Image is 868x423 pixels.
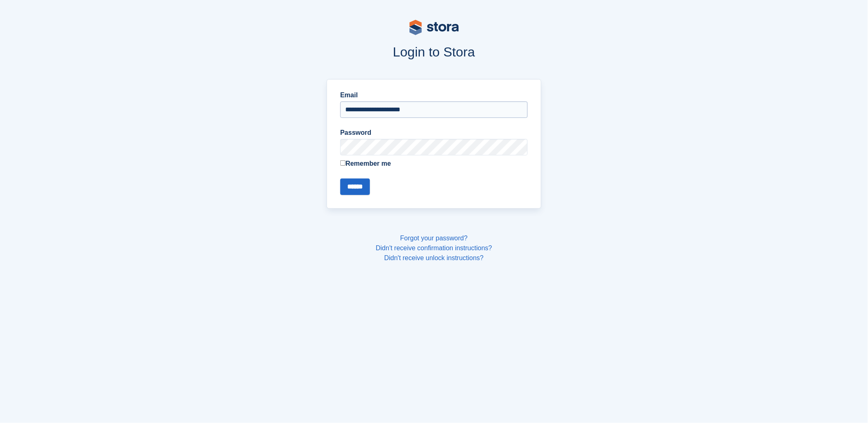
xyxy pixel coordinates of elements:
label: Email [340,90,528,100]
input: Remember me [340,160,346,166]
label: Remember me [340,159,528,169]
img: stora-logo-53a41332b3708ae10de48c4981b4e9114cc0af31d8433b30ea865607fb682f29.svg [409,20,459,35]
a: Forgot your password? [400,235,468,242]
a: Didn't receive confirmation instructions? [376,244,492,251]
h1: Login to Stora [170,45,699,59]
label: Password [340,128,528,138]
a: Didn't receive unlock instructions? [384,254,484,261]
